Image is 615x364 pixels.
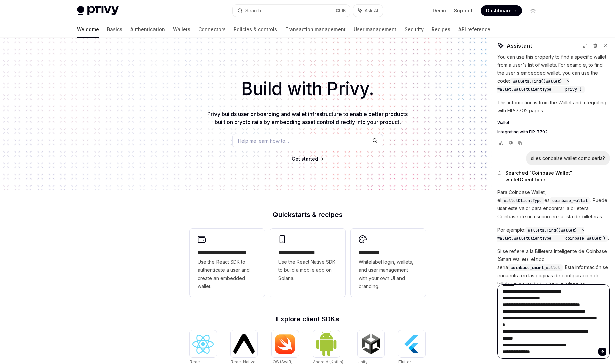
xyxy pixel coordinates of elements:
img: Unity [360,333,382,355]
a: Connectors [198,21,226,38]
a: Authentication [130,21,165,38]
div: Search... [245,7,264,15]
p: Por ejemplo: . [497,226,610,242]
span: coinbase_wallet [552,198,588,203]
a: **** *****Whitelabel login, wallets, and user management with your own UI and branding. [351,229,426,297]
h1: Build with Privy. [11,76,604,102]
a: API reference [458,21,490,38]
span: Dashboard [486,7,512,14]
a: Transaction management [285,21,346,38]
span: wallets.find((wallet) => wallet.walletClientType === 'coinbase_wallet') [497,228,605,241]
span: Integrating with EIP-7702 [497,129,548,135]
span: Help me learn how to… [238,137,289,144]
span: coinbase_smart_wallet [511,265,560,270]
img: light logo [77,6,119,15]
img: Flutter [401,333,423,355]
img: iOS (Swift) [274,334,296,354]
span: Use the React SDK to authenticate a user and create an embedded wallet. [198,258,257,290]
a: Integrating with EIP-7702 [497,129,610,135]
span: Wallet [497,120,509,125]
a: Basics [107,21,122,38]
a: User management [354,21,396,38]
p: Para Coinbase Wallet, el es . Puede usar este valor para encontrar la billetera Coinbase de un us... [497,188,610,221]
a: Demo [433,7,446,14]
span: wallets.find((wallet) => wallet.walletClientType === 'privy') [497,79,582,92]
button: Send message [598,348,606,356]
span: Get started [292,156,318,162]
img: React [192,335,214,354]
button: Ask AI [353,5,383,17]
span: Searched "Coinbase Wallet" walletClientType [505,170,610,183]
span: walletClientType [504,198,542,203]
a: Security [405,21,424,38]
a: Recipes [432,21,450,38]
span: Ask AI [365,7,378,14]
p: This information is from the Wallet and Integrating with EIP-7702 pages. [497,99,610,115]
div: si es conbaise wallet como seria? [531,155,605,162]
a: Policies & controls [234,21,277,38]
p: You can use this property to find a specific wallet from a user's list of wallets. For example, t... [497,53,610,93]
a: Welcome [77,21,99,38]
button: Searched "Coinbase Wallet" walletClientType [497,170,610,183]
button: Toggle dark mode [528,5,538,16]
a: Get started [292,156,318,162]
a: Dashboard [481,5,522,16]
img: React Native [233,334,255,353]
img: Android (Kotlin) [316,331,337,356]
a: Support [454,7,473,14]
a: Wallets [173,21,190,38]
button: Search...CtrlK [233,5,350,17]
span: Whitelabel login, wallets, and user management with your own UI and branding. [359,258,418,290]
h2: Quickstarts & recipes [190,211,426,218]
a: **** **** **** ***Use the React Native SDK to build a mobile app on Solana. [270,229,345,297]
span: Use the React Native SDK to build a mobile app on Solana. [278,258,337,282]
a: Wallet [497,120,610,125]
h2: Explore client SDKs [190,316,426,322]
span: Privy builds user onboarding and wallet infrastructure to enable better products built on crypto ... [207,111,408,125]
span: Assistant [507,42,532,50]
span: Ctrl K [336,8,346,13]
p: Si se refiere a la Billetera Inteligente de Coinbase (Smart Wallet), el tipo sería . Esta informa... [497,247,610,288]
